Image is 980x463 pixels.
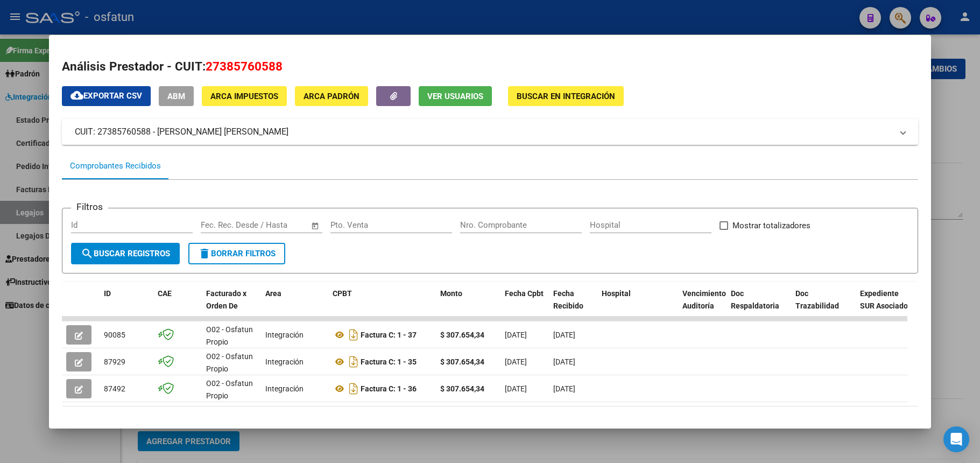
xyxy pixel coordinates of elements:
[440,384,484,393] strong: $ 307.654,34
[198,247,211,260] mat-icon: delete
[505,331,527,339] span: [DATE]
[206,59,283,73] span: 27385760588
[70,89,83,102] mat-icon: cloud_download
[100,282,153,329] datatable-header-cell: ID
[347,380,361,397] i: Descargar documento
[206,325,253,346] span: O02 - Osfatun Propio
[328,282,436,329] datatable-header-cell: CPBT
[731,289,779,310] span: Doc Respaldatoria
[943,426,969,452] div: Open Intercom Messenger
[791,282,856,329] datatable-header-cell: Doc Trazabilidad
[104,384,125,393] span: 87492
[71,200,108,214] h3: Filtros
[167,92,185,101] span: ABM
[210,92,278,101] span: ARCA Impuestos
[436,282,500,329] datatable-header-cell: Monto
[71,243,180,264] button: Buscar Registros
[440,357,484,366] strong: $ 307.654,34
[427,92,483,101] span: Ver Usuarios
[361,357,417,366] strong: Factura C: 1 - 35
[206,379,253,400] span: O02 - Osfatun Propio
[62,86,151,106] button: Exportar CSV
[549,282,597,329] datatable-header-cell: Fecha Recibido
[159,86,194,106] button: ABM
[553,357,575,366] span: [DATE]
[553,331,575,339] span: [DATE]
[505,357,527,366] span: [DATE]
[201,220,236,230] input: Start date
[508,86,624,106] button: Buscar en Integración
[295,86,368,106] button: ARCA Padrón
[361,331,417,339] strong: Factura C: 1 - 37
[553,384,575,393] span: [DATE]
[245,220,298,230] input: End date
[309,220,322,232] button: Open calendar
[597,282,678,329] datatable-header-cell: Hospital
[419,86,492,106] button: Ver Usuarios
[265,331,304,339] span: Integración
[104,331,125,339] span: 90085
[198,249,276,258] span: Borrar Filtros
[261,282,328,329] datatable-header-cell: Area
[795,289,839,310] span: Doc Trazabilidad
[304,92,359,101] span: ARCA Padrón
[202,282,261,329] datatable-header-cell: Facturado x Orden De
[206,352,253,373] span: O02 - Osfatun Propio
[505,384,527,393] span: [DATE]
[347,326,361,343] i: Descargar documento
[732,219,810,232] span: Mostrar totalizadores
[602,289,631,298] span: Hospital
[265,357,304,366] span: Integración
[505,289,544,298] span: Fecha Cpbt
[70,91,142,101] span: Exportar CSV
[62,58,918,76] h2: Análisis Prestador - CUIT:
[860,289,908,310] span: Expediente SUR Asociado
[678,282,727,329] datatable-header-cell: Vencimiento Auditoría
[440,331,484,339] strong: $ 307.654,34
[553,289,583,310] span: Fecha Recibido
[333,289,352,298] span: CPBT
[202,86,287,106] button: ARCA Impuestos
[682,289,726,310] span: Vencimiento Auditoría
[104,289,111,298] span: ID
[206,289,246,310] span: Facturado x Orden De
[62,406,918,433] div: 3 total
[500,282,549,329] datatable-header-cell: Fecha Cpbt
[361,384,417,393] strong: Factura C: 1 - 36
[153,282,202,329] datatable-header-cell: CAE
[517,92,615,101] span: Buscar en Integración
[856,282,915,329] datatable-header-cell: Expediente SUR Asociado
[347,353,361,370] i: Descargar documento
[440,289,462,298] span: Monto
[265,384,304,393] span: Integración
[75,125,892,138] mat-panel-title: CUIT: 27385760588 - [PERSON_NAME] [PERSON_NAME]
[727,282,791,329] datatable-header-cell: Doc Respaldatoria
[188,243,285,264] button: Borrar Filtros
[81,249,170,258] span: Buscar Registros
[62,119,918,145] mat-expansion-panel-header: CUIT: 27385760588 - [PERSON_NAME] [PERSON_NAME]
[104,357,125,366] span: 87929
[81,247,94,260] mat-icon: search
[265,289,281,298] span: Area
[158,289,172,298] span: CAE
[70,160,161,172] div: Comprobantes Recibidos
